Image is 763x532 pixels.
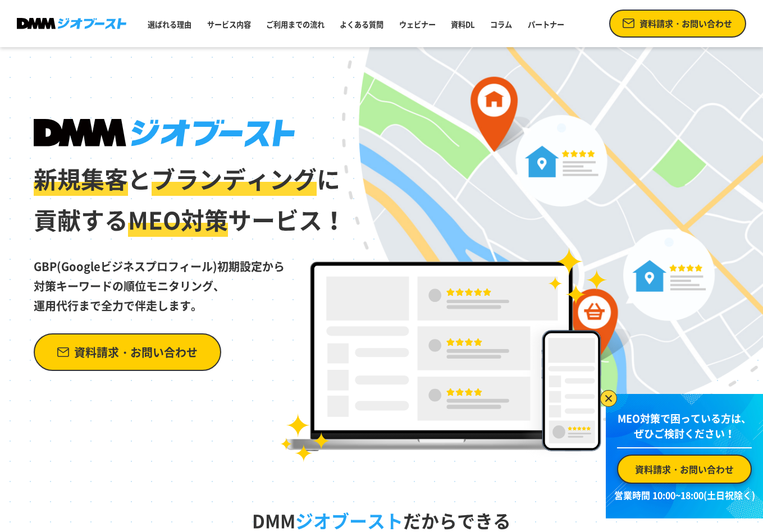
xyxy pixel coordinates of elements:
[609,10,746,38] a: 資料請求・お問い合わせ
[446,15,479,34] a: 資料DL
[635,462,734,476] span: 資料請求・お問い合わせ
[486,15,517,34] a: コラム
[34,333,221,371] a: 資料請求・お問い合わせ
[34,241,347,315] p: GBP(Googleビジネスプロフィール)初期設定から 対策キーワードの順位モニタリング、 運用代行まで全力で伴走します。
[600,390,617,407] img: バナーを閉じる
[17,18,126,30] img: DMMジオブースト
[395,15,440,34] a: ウェビナー
[34,119,347,241] h1: と に 貢献する サービス！
[613,488,756,502] p: 営業時間 10:00~18:00(土日祝除く)
[335,15,388,34] a: よくある質問
[34,161,128,196] span: 新規集客
[639,17,732,30] span: 資料請求・お問い合わせ
[617,411,752,448] p: MEO対策で困っている方は、 ぜひご検討ください！
[262,15,329,34] a: ご利用までの流れ
[523,15,569,34] a: パートナー
[152,161,317,196] span: ブランディング
[617,455,752,484] a: 資料請求・お問い合わせ
[128,202,228,237] span: MEO対策
[34,119,295,147] img: DMMジオブースト
[74,342,198,362] span: 資料請求・お問い合わせ
[143,15,196,34] a: 選ばれる理由
[203,15,255,34] a: サービス内容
